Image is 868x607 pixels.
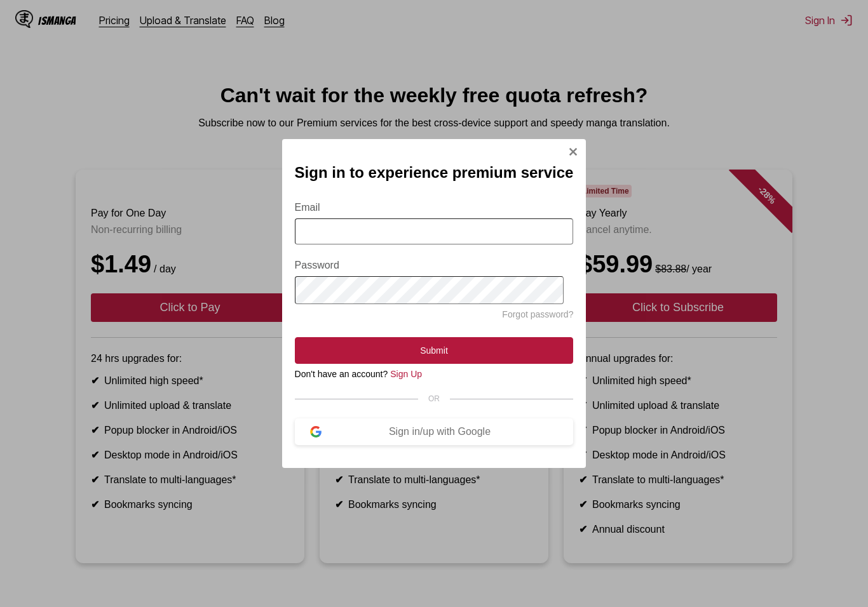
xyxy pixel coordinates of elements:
[295,164,574,182] h2: Sign in to experience premium service
[295,337,574,364] button: Submit
[295,394,574,403] div: OR
[310,426,322,437] img: google-logo
[295,260,574,271] label: Password
[295,418,574,445] button: Sign in/up with Google
[390,369,422,379] a: Sign Up
[322,426,559,437] div: Sign in/up with Google
[295,202,574,213] label: Email
[502,309,573,319] a: Forgot password?
[295,369,574,379] div: Don't have an account?
[568,147,578,157] img: Close
[282,139,587,469] div: Sign In Modal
